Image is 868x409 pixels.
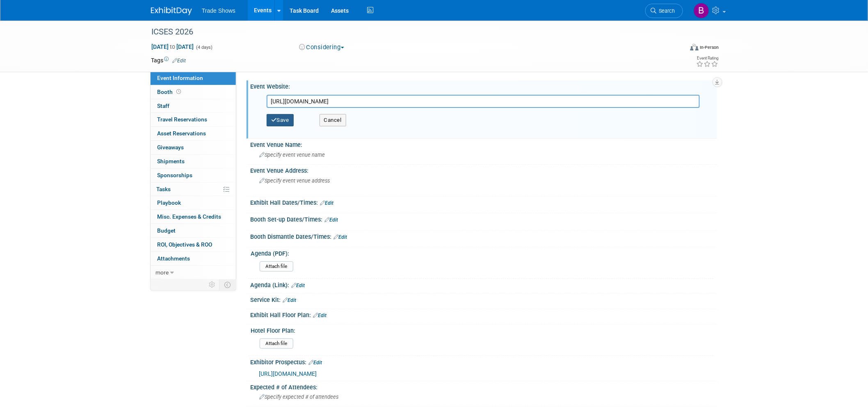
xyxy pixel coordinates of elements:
[250,294,717,304] div: Service Kit:
[250,381,717,391] div: Expected # of Attendees:
[151,71,236,85] a: Event Information
[151,127,236,140] a: Asset Reservations
[251,247,713,258] div: Agenda (PDF):
[157,103,169,109] span: Staff
[296,43,347,52] button: Considering
[690,44,699,50] img: Format-Inperson.png
[157,89,183,95] span: Booth
[169,43,176,50] span: to
[259,178,330,184] span: Specify event venue address
[151,169,236,182] a: Sponsorships
[251,324,713,335] div: Hotel Floor Plan:
[250,165,717,175] div: Event Venue Address:
[250,356,717,367] div: Exhibitor Prospectus:
[175,89,183,95] span: Booth not reserved yet
[250,279,717,290] div: Agenda (Link):
[151,196,236,210] a: Playbook
[267,114,294,126] button: Save
[267,95,700,108] input: Enter URL
[157,199,181,206] span: Playbook
[697,56,719,60] div: Event Rating
[151,183,236,196] a: Tasks
[157,158,185,165] span: Shipments
[694,3,709,18] img: Becca Rensi
[151,113,236,126] a: Travel Reservations
[291,283,305,288] a: Edit
[157,130,206,137] span: Asset Reservations
[333,234,347,240] a: Edit
[157,144,184,151] span: Giveaways
[151,141,236,154] a: Giveaways
[151,224,236,238] a: Budget
[151,252,236,265] a: Attachments
[324,217,338,223] a: Edit
[157,227,176,234] span: Budget
[250,197,717,207] div: Exhibit Hall Dates/Times:
[151,43,194,50] span: [DATE] [DATE]
[308,360,322,366] a: Edit
[645,4,683,18] a: Search
[320,114,346,126] button: Cancel
[202,7,235,14] span: Trade Shows
[283,297,296,303] a: Edit
[157,172,192,178] span: Sponsorships
[219,279,236,290] td: Toggle Event Tabs
[250,309,717,320] div: Exhibit Hall Floor Plan:
[155,269,169,276] span: more
[250,231,717,241] div: Booth Dismantle Dates/Times:
[157,75,203,81] span: Event Information
[259,394,338,400] span: Specify expected # of attendees
[151,99,236,113] a: Staff
[205,279,219,290] td: Personalize Event Tab Strip
[151,56,186,64] td: Tags
[157,213,221,220] span: Misc. Expenses & Credits
[151,155,236,168] a: Shipments
[656,8,675,14] span: Search
[157,241,212,248] span: ROI, Objectives & ROO
[151,85,236,99] a: Booth
[157,116,207,123] span: Travel Reservations
[635,43,719,55] div: Event Format
[148,25,671,39] div: ICSES 2026
[151,266,236,279] a: more
[195,45,212,50] span: (4 days)
[700,44,719,50] div: In-Person
[250,139,717,149] div: Event Venue Name:
[250,213,717,224] div: Booth Set-up Dates/Times:
[151,7,192,15] img: ExhibitDay
[259,370,317,377] a: [URL][DOMAIN_NAME]
[157,255,190,262] span: Attachments
[250,80,717,91] div: Event Website:
[259,152,325,158] span: Specify event venue name
[151,210,236,224] a: Misc. Expenses & Credits
[156,186,171,192] span: Tasks
[151,238,236,251] a: ROI, Objectives & ROO
[320,200,333,206] a: Edit
[313,313,327,318] a: Edit
[172,58,186,64] a: Edit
